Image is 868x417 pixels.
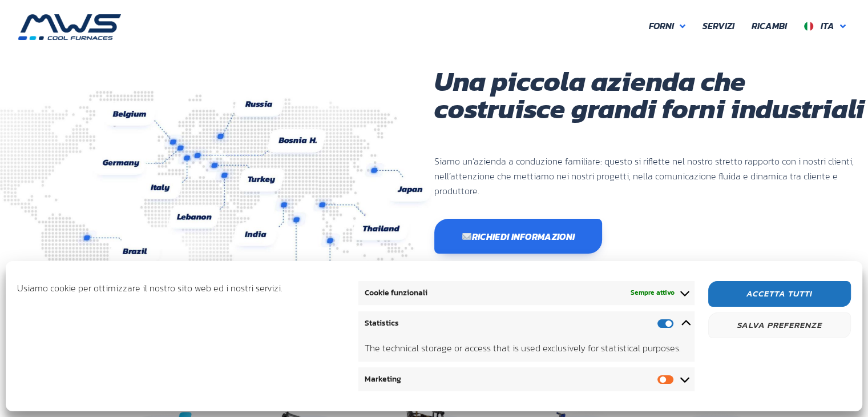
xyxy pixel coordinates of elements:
span: Forni [649,19,674,34]
span: Statistics [364,317,398,330]
span: Sempre attivo [631,288,675,299]
span: The technical storage or access that is used exclusively for statistical purposes. [364,341,688,356]
summary: Cookie funzionali Sempre attivo [358,281,694,305]
button: Salva preferenze [708,312,851,338]
a: Forni [640,14,694,38]
img: MWS s.r.l. [18,14,121,40]
span: Richiedi informazioni [462,232,575,241]
summary: Marketing [358,367,694,391]
span: Ricambi [752,19,787,34]
span: Servizi [703,19,734,34]
summary: Statistics [358,311,694,335]
a: Ita [796,14,854,38]
a: Ricambi [743,14,796,38]
div: Usiamo cookie per ottimizzare il nostro sito web ed i nostri servizi. [17,281,353,388]
a: ✉️Richiedi informazioni [434,219,603,254]
img: ✉️ [462,232,471,241]
span: Ita [821,19,834,33]
a: Servizi [694,14,743,38]
button: Accetta Tutti [708,281,851,307]
span: Marketing [364,373,401,386]
span: Cookie funzionali [364,287,427,299]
